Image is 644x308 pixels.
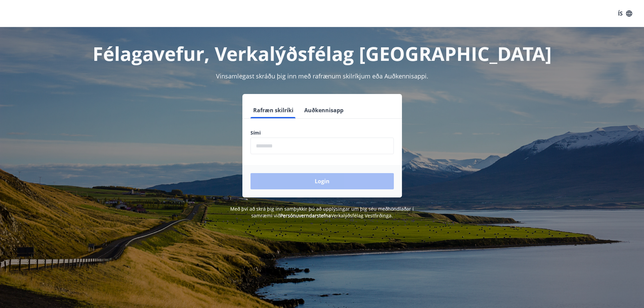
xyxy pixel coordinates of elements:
h1: Félagavefur, Verkalýðsfélag [GEOGRAPHIC_DATA] [87,41,557,66]
button: Auðkennisapp [302,102,346,118]
button: ÍS [614,7,636,20]
a: Persónuverndarstefna [280,212,331,219]
button: Rafræn skilríki [251,102,296,118]
span: Með því að skrá þig inn samþykkir þú að upplýsingar um þig séu meðhöndlaðar í samræmi við Verkalý... [230,206,414,219]
span: Vinsamlegast skráðu þig inn með rafrænum skilríkjum eða Auðkennisappi. [216,72,428,80]
label: Sími [251,129,394,136]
